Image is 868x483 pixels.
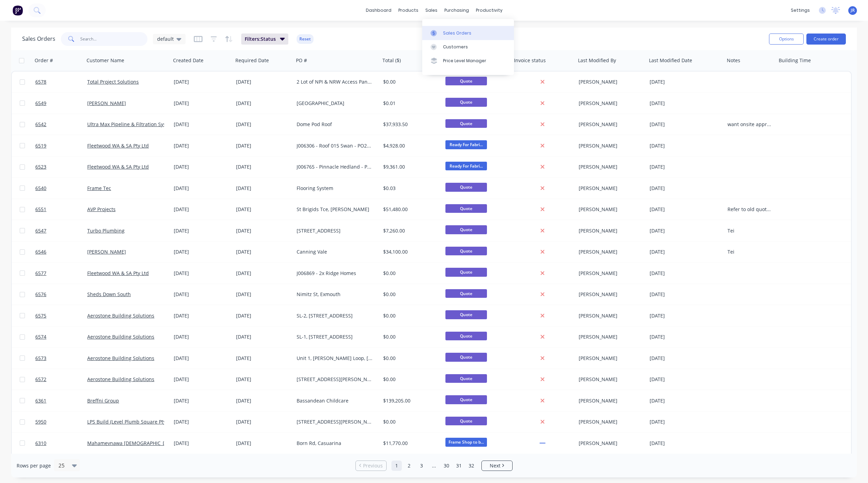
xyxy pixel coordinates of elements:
[579,291,641,298] div: [PERSON_NAME]
[87,291,131,297] a: Sheds Down South
[579,78,641,85] div: [PERSON_NAME]
[579,440,641,447] div: [PERSON_NAME]
[650,163,722,170] div: [DATE]
[35,157,87,177] a: 6523
[579,312,641,319] div: [PERSON_NAME]
[383,440,437,447] div: $11,770.00
[650,355,722,362] div: [DATE]
[787,5,813,16] div: settings
[383,185,437,192] div: $0.03
[445,204,487,213] span: Quote
[445,119,487,128] span: Quote
[297,397,373,404] div: Bassandean Childcare
[174,206,230,213] div: [DATE]
[236,355,291,362] div: [DATE]
[236,163,291,170] div: [DATE]
[383,163,437,170] div: $9,361.00
[579,121,641,128] div: [PERSON_NAME]
[35,248,46,255] span: 6546
[87,333,154,340] a: Aerostone Building Solutions
[383,355,437,362] div: $0.00
[87,376,154,382] a: Aerostone Building Solutions
[297,78,373,85] div: 2 Lot of NPI & NRW Access Panel Frames
[174,163,230,170] div: [DATE]
[35,433,87,454] a: 6310
[241,34,288,45] button: Filters:Status
[383,270,437,277] div: $0.00
[650,248,722,255] div: [DATE]
[35,220,87,241] a: 6547
[445,77,487,85] span: Quote
[35,163,46,170] span: 6523
[35,72,87,92] a: 6578
[445,268,487,276] span: Quote
[35,199,87,220] a: 6551
[650,78,722,85] div: [DATE]
[35,206,46,213] span: 6551
[236,376,291,383] div: [DATE]
[579,227,641,234] div: [PERSON_NAME]
[650,142,722,149] div: [DATE]
[445,247,487,255] span: Quote
[87,185,111,191] a: Frame Tec
[383,376,437,383] div: $0.00
[87,57,124,64] div: Customer Name
[174,78,230,85] div: [DATE]
[236,418,291,425] div: [DATE]
[383,142,437,149] div: $4,928.00
[35,284,87,305] a: 6576
[87,142,149,149] a: Fleetwood WA & SA Pty Ltd
[297,142,373,149] div: J006306 - Roof 015 Swan - PO257663
[650,333,722,340] div: [DATE]
[727,227,771,234] div: Tei
[297,185,373,192] div: Flooring System
[422,5,441,16] div: sales
[490,462,500,469] span: Next
[443,58,486,64] div: Price Level Manager
[35,411,87,432] a: 5950
[174,248,230,255] div: [DATE]
[422,40,514,54] a: Customers
[445,353,487,361] span: Quote
[650,206,722,213] div: [DATE]
[245,36,276,42] span: Filters: Status
[769,34,804,45] button: Options
[650,270,722,277] div: [DATE]
[87,78,139,85] a: Total Project Solutions
[236,312,291,319] div: [DATE]
[35,114,87,135] a: 6542
[650,185,722,192] div: [DATE]
[297,227,373,234] div: [STREET_ADDRESS]
[454,461,464,471] a: Page 31
[174,355,230,362] div: [DATE]
[87,355,154,361] a: Aerostone Building Solutions
[35,178,87,199] a: 6540
[87,100,126,106] a: [PERSON_NAME]
[35,326,87,347] a: 6574
[650,376,722,383] div: [DATE]
[416,461,427,471] a: Page 3
[236,78,291,85] div: [DATE]
[650,312,722,319] div: [DATE]
[297,355,373,362] div: Unit 1, [PERSON_NAME] Loop, [GEOGRAPHIC_DATA]
[579,333,641,340] div: [PERSON_NAME]
[87,418,176,425] a: LPS Build (Level Plumb Square Pty Ltd)
[80,32,148,46] input: Search...
[422,26,514,40] a: Sales Orders
[383,206,437,213] div: $51,480.00
[35,100,46,107] span: 6549
[445,98,487,106] span: Quote
[383,121,437,128] div: $37,933.50
[579,355,641,362] div: [PERSON_NAME]
[87,248,126,255] a: [PERSON_NAME]
[174,333,230,340] div: [DATE]
[35,135,87,156] a: 6519
[382,57,401,64] div: Total ($)
[650,291,722,298] div: [DATE]
[35,397,46,404] span: 6361
[35,418,46,425] span: 5950
[441,461,452,471] a: Page 30
[445,438,487,446] span: Frame Shop to b...
[174,291,230,298] div: [DATE]
[445,374,487,383] span: Quote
